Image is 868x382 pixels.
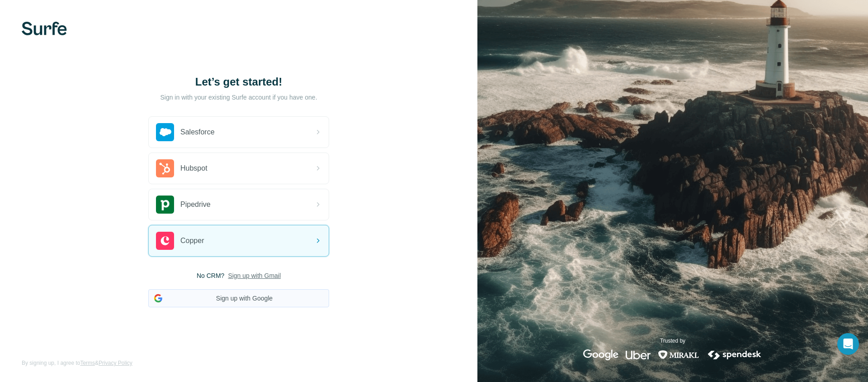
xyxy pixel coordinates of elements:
span: No CRM? [197,271,224,280]
span: Copper [180,235,204,246]
img: hubspot's logo [156,159,174,177]
img: pipedrive's logo [156,196,174,214]
img: salesforce's logo [156,123,174,141]
img: uber's logo [626,349,651,360]
h1: Let’s get started! [148,75,329,89]
img: spendesk's logo [707,349,763,360]
img: google's logo [583,349,618,360]
span: Pipedrive [180,199,211,210]
button: Sign up with Gmail [228,271,281,280]
p: Trusted by [660,337,685,345]
div: Open Intercom Messenger [837,333,859,355]
button: Sign up with Google [148,289,329,307]
img: mirakl's logo [658,349,699,360]
a: Terms [80,360,95,366]
p: Sign in with your existing Surfe account if you have one. [160,93,317,102]
span: Salesforce [180,127,215,138]
a: Privacy Policy [99,360,132,366]
span: By signing up, I agree to & [22,359,132,367]
span: Hubspot [180,163,208,174]
img: Surfe's logo [22,22,67,35]
img: copper's logo [156,232,174,250]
